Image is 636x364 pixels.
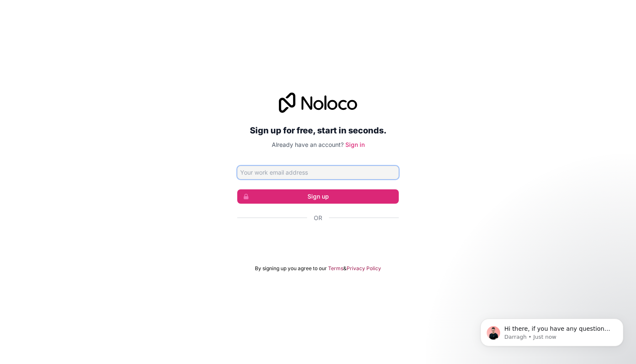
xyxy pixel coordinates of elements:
[468,301,636,360] iframe: Intercom notifications message
[255,265,327,272] span: By signing up you agree to our
[347,265,381,272] a: Privacy Policy
[237,123,399,138] h2: Sign up for free, start in seconds.
[272,141,344,148] span: Already have an account?
[314,214,322,222] span: Or
[237,231,399,250] div: Google ile oturum açın. Yeni sekmede açılır
[343,265,347,272] span: &
[328,265,343,272] a: Terms
[233,231,403,250] iframe: Google ile Oturum Açma Düğmesi
[345,141,365,148] a: Sign in
[237,189,399,204] button: Sign up
[237,166,399,179] input: Email address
